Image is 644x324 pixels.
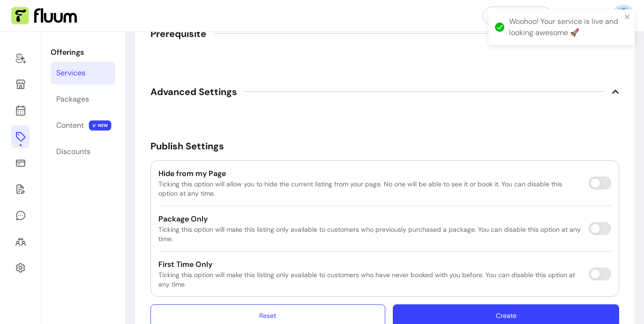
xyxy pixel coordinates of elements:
p: Ticking this option will make this listing only available to customers who have never booked with... [158,270,581,289]
button: avatar[PERSON_NAME] [559,7,633,25]
a: Discounts [51,140,115,163]
div: Packages [56,94,89,105]
a: Settings [11,257,30,279]
p: Offerings [51,47,115,58]
a: Home [11,47,30,69]
p: First Time Only [158,259,581,270]
div: Content [56,120,84,131]
a: Offerings [11,125,30,148]
button: close [624,13,631,21]
a: Services [51,62,115,84]
span: NEW [89,120,112,131]
span: Prerequisite [150,27,206,40]
div: Discounts [56,146,90,157]
a: Packages [51,88,115,110]
a: Calendar [11,99,30,122]
h5: Publish Settings [150,140,619,153]
a: Clients [11,230,30,253]
p: Package Only [158,214,581,225]
a: Refer & Earn [483,7,552,25]
p: Ticking this option will allow you to hide the current listing from your page. No one will be abl... [158,179,581,198]
div: Services [56,67,85,79]
a: My Messages [11,204,30,227]
img: Fluum Logo [11,7,77,25]
a: Content NEW [51,114,115,137]
div: Woohoo! Your service is live and looking awesome 🚀 [509,16,622,38]
p: Hide from my Page [158,168,581,179]
a: Forms [11,178,30,200]
a: Sales [11,152,30,174]
p: Ticking this option will make this listing only available to customers who previously purchased a... [158,225,581,243]
a: My Page [11,73,30,96]
span: Advanced Settings [150,85,237,98]
img: avatar [614,7,633,25]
